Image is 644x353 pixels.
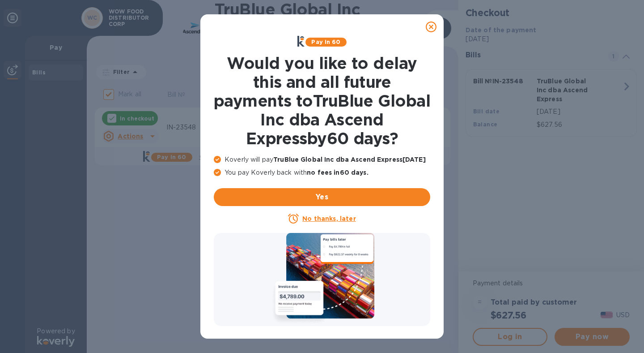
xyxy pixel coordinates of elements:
[214,54,430,148] h1: Would you like to delay this and all future payments to TruBlue Global Inc dba Ascend Express by ...
[307,169,368,176] b: no fees in 60 days .
[302,215,356,222] u: No thanks, later
[214,155,430,164] p: Koverly will pay
[214,168,430,177] p: You pay Koverly back with
[273,156,426,163] b: TruBlue Global Inc dba Ascend Express [DATE]
[221,192,423,202] span: Yes
[214,188,430,206] button: Yes
[311,39,340,45] b: Pay in 60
